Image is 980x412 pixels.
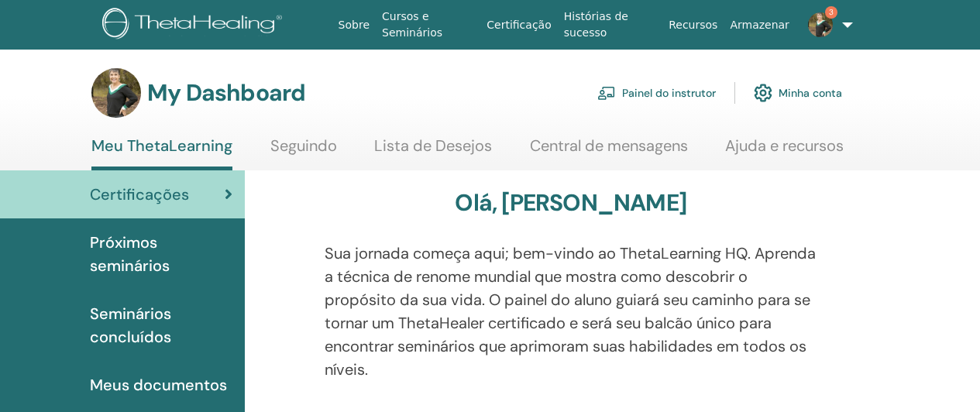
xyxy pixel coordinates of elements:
[147,79,305,107] h3: My Dashboard
[480,11,557,39] a: Certificação
[725,136,844,167] a: Ajuda e recursos
[825,6,837,19] span: 3
[754,80,772,106] img: cog.svg
[455,189,686,217] h3: Olá, [PERSON_NAME]
[91,136,232,170] a: Meu ThetaLearning
[332,11,376,39] a: Sobre
[597,86,616,100] img: chalkboard-teacher.svg
[91,68,141,118] img: default.jpg
[374,136,492,167] a: Lista de Desejos
[724,11,795,39] a: Armazenar
[808,12,833,37] img: default.jpg
[662,11,724,39] a: Recursos
[376,2,480,47] a: Cursos e Seminários
[270,136,337,167] a: Seguindo
[90,231,232,277] span: Próximos seminários
[102,8,287,43] img: logo.png
[325,242,817,381] p: Sua jornada começa aqui; bem-vindo ao ThetaLearning HQ. Aprenda a técnica de renome mundial que m...
[90,183,189,206] span: Certificações
[558,2,662,47] a: Histórias de sucesso
[754,76,842,110] a: Minha conta
[90,373,227,397] span: Meus documentos
[530,136,688,167] a: Central de mensagens
[597,76,716,110] a: Painel do instrutor
[90,302,232,348] span: Seminários concluídos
